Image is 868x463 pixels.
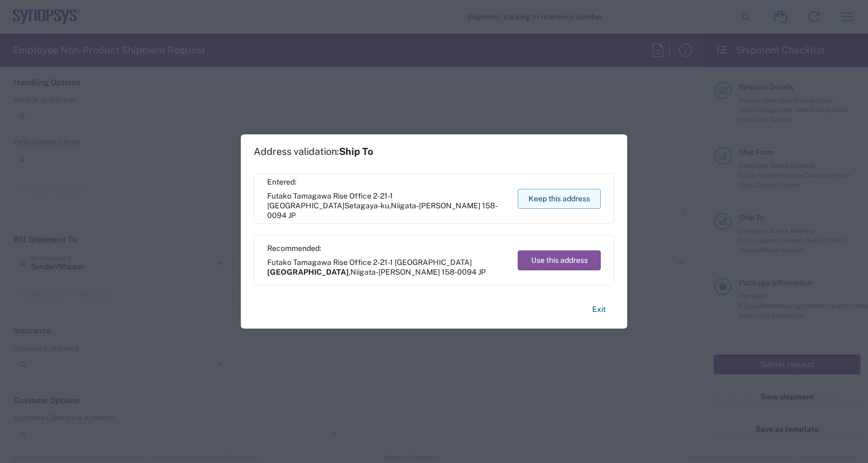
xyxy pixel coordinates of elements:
[288,211,296,220] span: JP
[267,177,507,187] span: Entered:
[339,146,373,157] span: Ship To
[267,268,349,276] span: [GEOGRAPHIC_DATA]
[478,268,486,276] span: JP
[267,191,507,220] span: Futako Tamagawa Rise Office 2-21-1 [GEOGRAPHIC_DATA] ,
[350,268,440,276] span: Niigata-[PERSON_NAME]
[584,300,614,319] button: Exit
[267,243,507,253] span: Recommended:
[518,250,601,270] button: Use this address
[267,257,507,277] span: Futako Tamagawa Rise Office 2-21-1 [GEOGRAPHIC_DATA] ,
[344,201,389,210] span: Setagaya-ku
[442,268,477,276] span: 158-0094
[391,201,480,210] span: Niigata-[PERSON_NAME]
[254,146,373,158] h1: Address validation:
[518,189,601,209] button: Keep this address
